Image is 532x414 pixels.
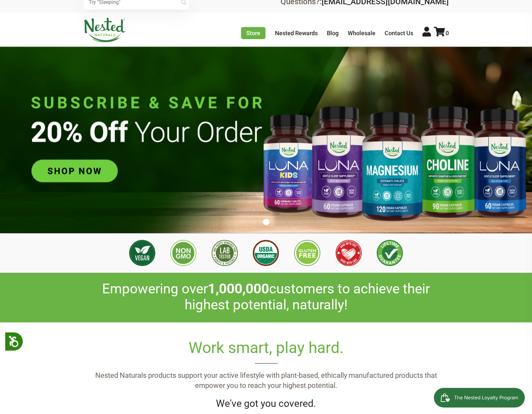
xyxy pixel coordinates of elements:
img: Vegan [129,240,155,266]
a: Blog [327,30,339,37]
p: Nested Naturals products support your active lifestyle with plant-based, ethically manufactured p... [84,371,449,391]
img: Made with Love [336,240,362,266]
span: 0 [446,30,449,37]
img: Gluten Free [294,240,320,266]
h2: Work smart, play hard. [84,339,449,363]
a: 0 [434,30,449,37]
button: 1 of 1 [263,219,269,225]
img: USDA Organic [253,240,279,266]
iframe: Button to open loyalty program pop-up [434,388,525,407]
img: Lifetime Guarantee [377,240,403,266]
span: 1,000,000 [208,281,269,297]
a: Wholesale [348,30,375,37]
a: Store [241,27,266,39]
img: 3rd Party Lab Tested [212,240,238,266]
img: Nested Naturals [84,18,126,42]
img: Non GMO [170,240,196,266]
h4: We've got you covered. [84,398,449,409]
a: Nested Rewards [275,30,318,37]
h2: Empowering over customers to achieve their highest potential, naturally! [84,281,449,313]
a: Contact Us [385,30,413,37]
